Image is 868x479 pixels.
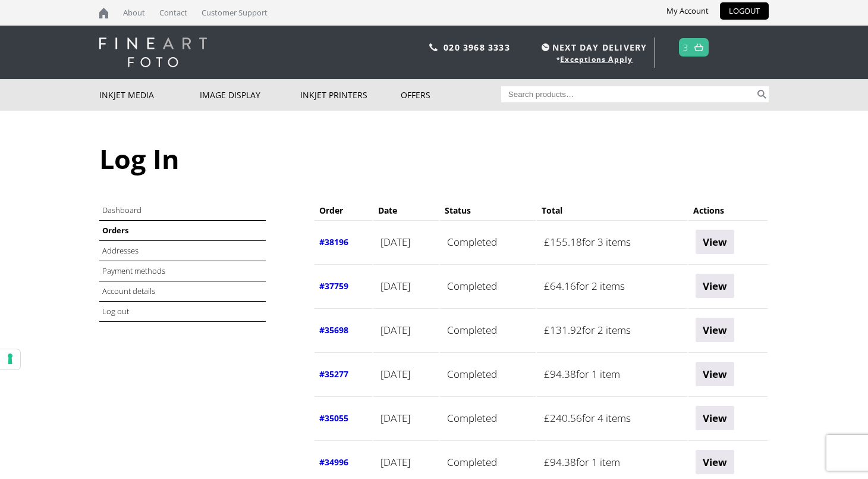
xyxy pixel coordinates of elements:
td: for 3 items [537,220,687,263]
a: View order 34996 [696,450,734,474]
span: 240.56 [544,411,582,425]
td: for 2 items [537,308,687,351]
a: View order 35277 [696,362,734,386]
a: View order number 38196 [319,236,348,248]
a: Orders [102,225,128,236]
h1: Log In [99,140,769,177]
span: 131.92 [544,323,582,337]
time: [DATE] [380,279,410,293]
span: 94.38 [544,367,576,381]
span: NEXT DAY DELIVERY [539,40,647,54]
td: Completed [440,220,536,263]
td: Completed [440,308,536,351]
time: [DATE] [380,323,410,337]
td: Completed [440,396,536,439]
span: £ [544,323,550,337]
span: Date [378,205,397,216]
span: 155.18 [544,235,582,249]
a: Log out [102,306,129,317]
a: View order number 35698 [319,324,348,336]
a: Addresses [102,245,139,256]
a: Account details [102,286,155,296]
a: View order number 35055 [319,412,348,424]
a: View order 35698 [696,318,734,342]
span: Actions [693,205,724,216]
span: £ [544,367,550,381]
span: £ [544,455,550,469]
a: Inkjet Media [99,79,200,111]
button: Search [755,86,769,102]
a: My Account [658,2,718,20]
td: Completed [440,264,536,307]
span: Total [542,205,562,216]
span: £ [544,279,550,293]
time: [DATE] [380,455,410,469]
td: for 4 items [537,396,687,439]
input: Search products… [501,86,756,102]
span: £ [544,235,550,249]
a: View order 35055 [696,406,734,430]
img: logo-white.svg [99,37,207,67]
a: LOGOUT [720,2,769,20]
a: Payment methods [102,265,165,276]
a: View order 38196 [696,230,734,254]
nav: Account pages [99,201,300,322]
a: View order number 34996 [319,456,348,468]
span: Status [445,205,471,216]
time: [DATE] [380,411,410,425]
img: phone.svg [429,43,438,51]
a: Offers [401,79,501,111]
img: basket.svg [694,43,703,51]
td: for 2 items [537,264,687,307]
td: Completed [440,352,536,395]
a: Inkjet Printers [300,79,401,111]
a: Dashboard [102,205,141,215]
span: 64.16 [544,279,576,293]
span: Order [319,205,343,216]
img: time.svg [542,43,549,51]
a: Exceptions Apply [560,54,633,64]
span: 94.38 [544,455,576,469]
a: 3 [683,39,688,56]
a: Image Display [200,79,300,111]
a: View order number 37759 [319,280,348,292]
time: [DATE] [380,235,410,249]
a: View order 37759 [696,274,734,298]
a: 020 3968 3333 [444,42,510,53]
a: View order number 35277 [319,368,348,380]
time: [DATE] [380,367,410,381]
span: £ [544,411,550,425]
td: for 1 item [537,352,687,395]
